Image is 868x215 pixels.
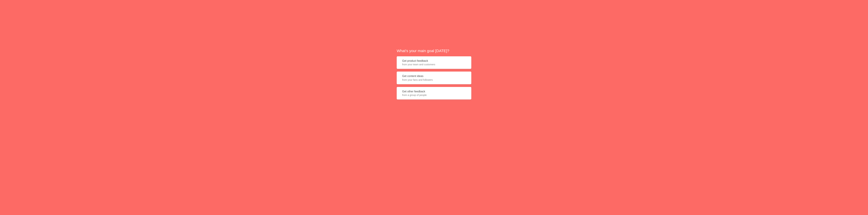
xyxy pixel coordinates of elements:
span: from a group of people [402,93,466,97]
span: from your team and customers [402,63,466,66]
button: Get product feedbackfrom your team and customers [397,56,471,69]
h2: What's your main goal [DATE]? [397,48,471,53]
button: Get content ideasfrom your fans and followers [397,72,471,84]
button: Get other feedbackfrom a group of people [397,87,471,100]
span: from your fans and followers [402,78,466,82]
